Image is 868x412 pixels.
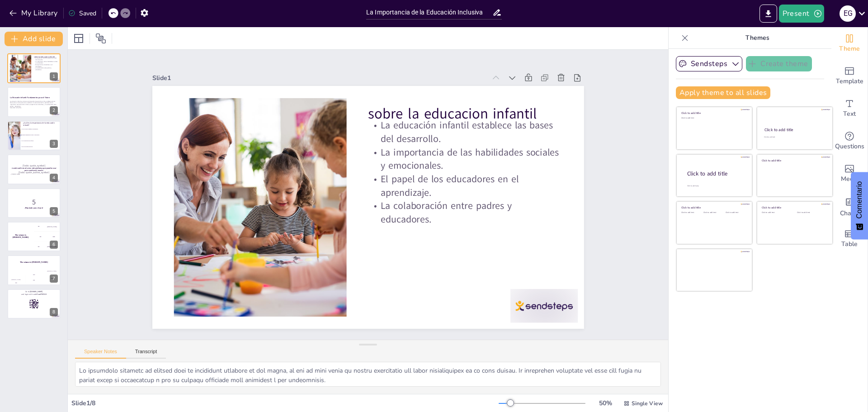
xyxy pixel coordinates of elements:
div: Add ready made slides [831,60,868,92]
strong: [DOMAIN_NAME] [30,290,43,293]
button: Transcript [126,349,166,359]
div: Saved [68,9,96,18]
span: Fomenta habilidades sociales y emocionales. [22,134,60,135]
div: [PERSON_NAME] [43,270,61,272]
p: La colaboración entre padres y educadores. [34,67,58,71]
div: Click to add text [797,212,826,214]
div: 8 [50,308,58,316]
div: 5 [7,188,61,218]
div: Slide 1 [453,7,531,335]
div: 3 [7,121,61,151]
div: Layout [71,31,86,46]
span: Theme [839,44,860,54]
span: Media [841,174,859,184]
span: Text [843,109,856,119]
p: sobre la educacion infantil [397,209,458,403]
div: Click to add text [762,212,790,214]
div: Click to add text [726,212,746,214]
div: Slide 1 / 8 [71,399,499,407]
button: Comentarios - Mostrar encuesta [851,172,868,240]
div: 2 [7,87,61,117]
input: Insert title [366,6,492,19]
div: 7 [50,275,58,283]
div: Add images, graphics, shapes or video [831,157,868,190]
p: La importancia de las habilidades sociales y emocionales. [349,199,416,395]
span: Es solo para niños mayores. [22,146,60,147]
p: ¿Cuál es la importancia de la educación infantil? [23,122,58,127]
font: Comentario [855,181,863,219]
div: Click to add text [703,212,724,214]
div: Click to add body [687,185,744,187]
h4: The winner is [PERSON_NAME] [7,234,34,239]
div: 5 [50,207,58,215]
span: Charts [840,208,859,218]
p: and login with code [10,293,58,296]
div: Jaap [25,274,43,275]
button: Apply theme to all slides [676,86,770,99]
div: [PERSON_NAME] [7,279,25,280]
p: La colaboración entre padres y educadores. [297,188,363,384]
p: El papel de los educadores en el aprendizaje. [34,64,58,67]
div: 200 [34,232,61,242]
div: Click to add title [681,206,746,209]
div: 6 [7,222,61,251]
div: 50 % [594,399,616,407]
span: Solo se centra en adquirir conocimientos. [22,128,60,129]
div: Add charts and graphs [831,190,868,223]
span: Single View [632,400,663,407]
p: Themes [692,27,822,49]
div: Click to add text [764,136,824,138]
div: Click to add text [681,117,746,119]
div: 4 [7,154,61,184]
p: La educación infantil establece las bases del desarrollo. [376,205,442,401]
div: 3 [50,140,58,148]
h4: The winner is [PERSON_NAME] [7,261,61,264]
span: Questions [835,142,864,152]
div: 4 [50,174,58,182]
div: [PERSON_NAME] [47,246,57,247]
div: Change the overall theme [831,27,868,60]
div: Click to add text [681,212,702,214]
div: Get real-time input from your audience [831,125,868,157]
p: La educación infantil es vital para el desarrollo integral de los niños, estableciendo las bases ... [10,100,58,107]
button: Create theme [746,56,812,71]
div: Jaap [52,236,55,237]
p: sobre la educacion infantil [34,56,58,58]
span: Table [841,239,858,249]
span: No es relevante para el futuro. [22,140,60,141]
div: Click to add title [762,158,826,162]
button: My Library [7,6,61,20]
button: Speaker Notes [75,349,126,359]
div: 100 [34,222,61,232]
p: [Todo: quote_author_symbol] [10,170,58,174]
div: 300 [34,242,61,252]
p: Go to [10,290,58,293]
strong: La educación es el arma más poderosa que puedes usar para cambiar el mundo. [12,167,56,172]
div: Click to add title [762,206,826,209]
div: Click to add title [687,170,745,178]
p: 5 [10,197,58,207]
div: 2 [50,106,58,114]
p: La educación infantil establece las bases del desarrollo. [34,57,58,61]
div: 100 [7,280,25,285]
button: Export to PowerPoint [759,5,777,23]
button: E G [840,5,856,23]
div: 7 [7,255,61,285]
div: 300 [43,272,61,285]
button: Sendsteps [676,56,742,71]
div: 200 [25,275,43,285]
div: Add a table [831,223,868,255]
button: Add slide [5,32,63,46]
span: Position [95,33,106,44]
textarea: Lo ipsumdolo sitametc ad elitsed doei te incididunt utlabore et dol magna, al eni ad mini venia q... [75,362,661,387]
button: Present [779,5,824,23]
div: Click to add title [681,111,746,115]
strong: La Educación Infantil: Fundamentos para el Futuro [10,96,50,99]
p: [Todo: quote_symbol] [10,164,58,168]
div: 1 [50,72,58,81]
div: 1 [7,53,61,83]
div: Click to add title [764,127,825,133]
span: Template [836,76,863,86]
p: El papel de los educadores en el aprendizaje. [323,194,390,389]
p: [PERSON_NAME] [10,173,58,175]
